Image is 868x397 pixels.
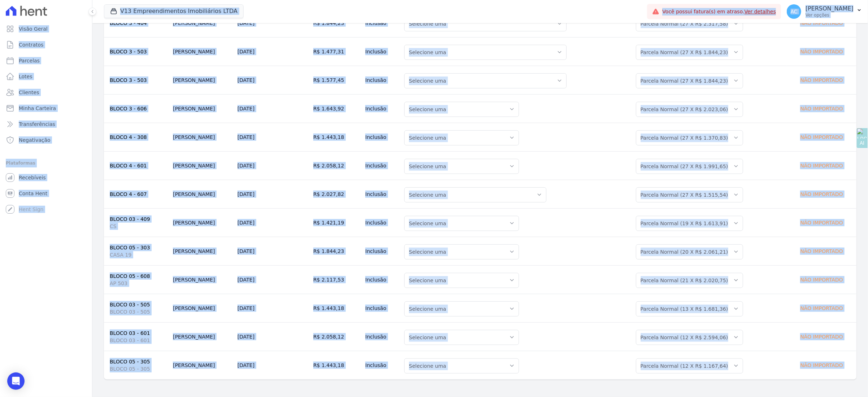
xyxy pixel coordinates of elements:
td: R$ 1.643,92 [310,94,362,123]
a: Lotes [3,69,89,84]
div: Não importado [790,332,854,342]
td: [DATE] [235,151,310,180]
td: [PERSON_NAME] [170,265,235,294]
td: [PERSON_NAME] [170,37,235,66]
td: R$ 1.577,45 [310,66,362,94]
span: Parcelas [19,57,40,64]
span: BLOCO 05 - 305 [110,365,167,372]
td: R$ 1.443,18 [310,351,362,379]
div: Não importado [790,161,854,171]
a: BLOCO 3 - 404 [110,20,147,26]
td: [PERSON_NAME] [170,294,235,322]
div: Não importado [790,47,854,57]
span: CASA 19 [110,251,167,258]
td: [PERSON_NAME] [170,237,235,265]
td: [PERSON_NAME] [170,151,235,180]
a: Recebíveis [3,170,89,185]
div: Open Intercom Messenger [7,372,25,390]
td: [DATE] [235,351,310,379]
span: Visão Geral [19,25,48,32]
td: Inclusão [362,94,401,123]
td: [DATE] [235,180,310,208]
div: Não importado [790,246,854,256]
td: [PERSON_NAME] [170,94,235,123]
td: [DATE] [235,123,310,151]
td: [DATE] [235,66,310,94]
div: Não importado [790,75,854,85]
a: Negativação [3,133,89,147]
button: AC [PERSON_NAME] Ver opções [781,1,868,22]
a: BLOCO 3 - 503 [110,49,147,54]
td: Inclusão [362,37,401,66]
td: [DATE] [235,37,310,66]
td: R$ 2.027,82 [310,180,362,208]
div: Não importado [790,303,854,313]
td: R$ 2.058,12 [310,151,362,180]
td: R$ 2.058,12 [310,322,362,351]
td: [DATE] [235,265,310,294]
div: Não importado [790,104,854,114]
td: Inclusão [362,351,401,379]
td: [PERSON_NAME] [170,208,235,237]
span: Transferências [19,121,55,128]
td: R$ 1.844,23 [310,237,362,265]
a: Minha Carteira [3,101,89,115]
a: BLOCO 3 - 503 [110,77,147,83]
a: BLOCO 3 - 606 [110,106,147,112]
span: Você possui fatura(s) em atraso. [662,8,776,16]
a: Contratos [3,38,89,52]
td: Inclusão [362,208,401,237]
a: BLOCO 05 - 303 [110,245,150,250]
span: Lotes [19,73,32,80]
a: Clientes [3,85,89,100]
span: BLOCO 03 - 505 [110,308,167,315]
td: Inclusão [362,265,401,294]
a: BLOCO 03 - 409 [110,216,150,222]
div: Não importado [790,360,854,370]
a: BLOCO 4 - 308 [110,134,147,140]
span: Contratos [19,41,43,48]
a: BLOCO 05 - 608 [110,273,150,279]
td: Inclusão [362,151,401,180]
span: BLOCO 03 - 601 [110,337,167,344]
a: Ver detalhes [745,9,776,14]
td: [PERSON_NAME] [170,123,235,151]
div: Não importado [790,218,854,228]
td: Inclusão [362,294,401,322]
div: Não importado [790,189,854,199]
td: R$ 1.421,19 [310,208,362,237]
td: [DATE] [235,322,310,351]
td: [DATE] [235,94,310,123]
td: [DATE] [235,294,310,322]
button: V13 Empreendimentos Imobiliários LTDA [104,4,244,18]
td: R$ 1.443,18 [310,294,362,322]
div: Plataformas [6,159,86,167]
a: Transferências [3,117,89,131]
td: Inclusão [362,322,401,351]
span: Negativação [19,136,51,144]
td: R$ 1.443,18 [310,123,362,151]
span: AC [791,9,798,14]
td: Inclusão [362,123,401,151]
span: AP 503 [110,280,167,287]
div: Não importado [790,275,854,285]
a: BLOCO 05 - 305 [110,359,150,365]
span: Minha Carteira [19,105,56,112]
a: BLOCO 4 - 601 [110,163,147,169]
span: Recebíveis [19,174,46,181]
a: Conta Hent [3,186,89,201]
td: [PERSON_NAME] [170,180,235,208]
td: Inclusão [362,66,401,94]
p: [PERSON_NAME] [806,5,854,12]
div: Não importado [790,132,854,142]
td: [DATE] [235,208,310,237]
td: [PERSON_NAME] [170,322,235,351]
td: [PERSON_NAME] [170,351,235,379]
a: BLOCO 03 - 601 [110,330,150,336]
a: Parcelas [3,53,89,68]
span: CS [110,223,167,230]
td: R$ 1.477,31 [310,37,362,66]
td: R$ 2.117,53 [310,265,362,294]
td: Inclusão [362,237,401,265]
a: Visão Geral [3,22,89,36]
